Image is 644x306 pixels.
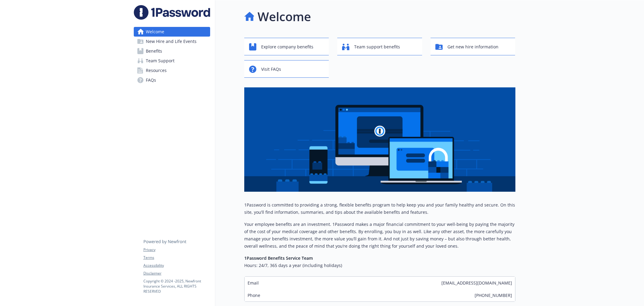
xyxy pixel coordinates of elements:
[475,292,512,298] span: [PHONE_NUMBER]
[248,280,259,286] span: Email
[441,280,512,286] span: [EMAIL_ADDRESS][DOMAIN_NAME]
[143,263,210,268] a: Accessibility
[146,37,197,46] span: New Hire and Life Events
[258,8,311,26] h1: Welcome
[143,255,210,260] a: Terms
[146,56,175,66] span: Team Support
[146,27,164,37] span: Welcome
[134,46,210,56] a: Benefits
[447,41,498,53] span: Get new hire information
[244,60,329,78] button: Visit FAQs
[431,38,515,55] button: Get new hire information
[337,38,422,55] button: Team support benefits
[244,201,515,216] p: 1Password is committed to providing a strong, flexible benefits program to help keep you and your...
[354,41,400,53] span: Team support benefits
[134,75,210,85] a: FAQs
[261,41,313,53] span: Explore company benefits
[134,66,210,75] a: Resources
[143,278,210,294] p: Copyright © 2024 - 2025 , Newfront Insurance Services, ALL RIGHTS RESERVED
[134,37,210,46] a: New Hire and Life Events
[244,87,515,192] img: overview page banner
[134,27,210,37] a: Welcome
[244,255,313,261] strong: 1Password Benefits Service Team
[143,247,210,252] a: Privacy
[248,292,260,298] span: Phone
[146,66,167,75] span: Resources
[146,75,156,85] span: FAQs
[244,221,515,250] p: Your employee benefits are an investment. 1Password makes a major financial commitment to your we...
[261,63,281,75] span: Visit FAQs
[146,46,162,56] span: Benefits
[244,38,329,55] button: Explore company benefits
[143,271,210,276] a: Disclaimer
[134,56,210,66] a: Team Support
[244,262,515,269] h6: Hours: 24/7, 365 days a year (including holidays)​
